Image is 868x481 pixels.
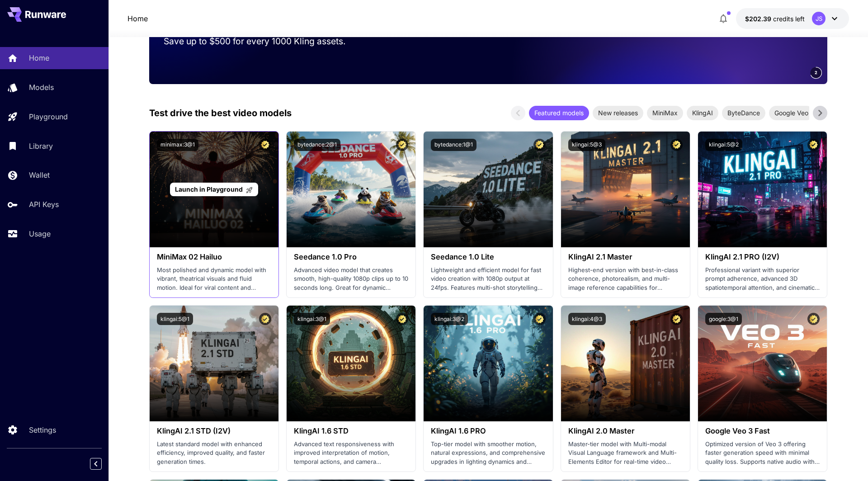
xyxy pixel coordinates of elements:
img: alt [698,306,827,421]
h3: KlingAI 2.1 Master [568,253,683,261]
span: Launch in Playground [175,185,243,193]
h3: KlingAI 2.1 PRO (I2V) [705,253,820,261]
img: alt [150,306,278,421]
p: Home [29,52,49,63]
h3: Google Veo 3 Fast [705,427,820,435]
img: alt [561,306,690,421]
button: Certified Model – Vetted for best performance and includes a commercial license. [259,139,271,151]
div: Featured models [529,106,589,120]
div: Collapse sidebar [97,456,108,472]
div: KlingAI [687,106,718,120]
button: klingai:4@3 [568,313,606,325]
p: Advanced text responsiveness with improved interpretation of motion, temporal actions, and camera... [294,440,408,467]
p: Advanced video model that creates smooth, high-quality 1080p clips up to 10 seconds long. Great f... [294,266,408,292]
a: Home [127,13,148,24]
button: google:3@1 [705,313,742,325]
p: Wallet [29,170,50,180]
div: New releases [593,106,643,120]
button: Certified Model – Vetted for best performance and includes a commercial license. [807,139,820,151]
div: MiniMax [647,106,683,120]
h3: KlingAI 2.1 STD (I2V) [157,427,271,435]
button: $202.3949JS [736,8,849,29]
img: alt [561,132,690,247]
img: alt [287,306,415,421]
p: Optimized version of Veo 3 offering faster generation speed with minimal quality loss. Supports n... [705,440,820,467]
button: minimax:3@1 [157,139,198,151]
nav: breadcrumb [127,13,148,24]
p: Latest standard model with enhanced efficiency, improved quality, and faster generation times. [157,440,271,467]
button: Certified Model – Vetted for best performance and includes a commercial license. [533,313,546,325]
span: MiniMax [647,108,683,118]
p: Most polished and dynamic model with vibrant, theatrical visuals and fluid motion. Ideal for vira... [157,266,271,292]
button: klingai:5@2 [705,139,742,151]
button: Certified Model – Vetted for best performance and includes a commercial license. [259,313,271,325]
span: Google Veo [769,108,814,118]
button: klingai:5@1 [157,313,193,325]
button: Certified Model – Vetted for best performance and includes a commercial license. [807,313,820,325]
h3: KlingAI 1.6 STD [294,427,408,435]
p: API Keys [29,199,59,210]
span: New releases [593,108,643,118]
button: Certified Model – Vetted for best performance and includes a commercial license. [670,139,683,151]
button: klingai:5@3 [568,139,605,151]
h3: KlingAI 2.0 Master [568,427,683,435]
span: ByteDance [722,108,765,118]
button: bytedance:1@1 [431,139,476,151]
div: $202.3949 [745,14,805,24]
img: alt [287,132,415,247]
span: Featured models [529,108,589,118]
p: Playground [29,111,68,122]
div: ByteDance [722,106,765,120]
button: bytedance:2@1 [294,139,340,151]
button: Certified Model – Vetted for best performance and includes a commercial license. [670,313,683,325]
h3: KlingAI 1.6 PRO [431,427,545,435]
p: Top-tier model with smoother motion, natural expressions, and comprehensive upgrades in lighting ... [431,440,545,467]
p: Save up to $500 for every 1000 Kling assets. [164,35,374,48]
img: alt [424,132,552,247]
div: JS [812,12,826,25]
button: Certified Model – Vetted for best performance and includes a commercial license. [533,139,546,151]
button: Collapse sidebar [90,458,102,470]
span: 2 [815,69,817,76]
p: Lightweight and efficient model for fast video creation with 1080p output at 24fps. Features mult... [431,266,545,292]
p: Professional variant with superior prompt adherence, advanced 3D spatiotemporal attention, and ci... [705,266,820,292]
span: KlingAI [687,108,718,118]
p: Models [29,82,54,93]
p: Settings [29,424,56,435]
span: credits left [773,15,805,23]
p: Usage [29,228,51,239]
a: Launch in Playground [170,183,258,197]
p: Master-tier model with Multi-modal Visual Language framework and Multi-Elements Editor for real-t... [568,440,683,467]
button: Certified Model – Vetted for best performance and includes a commercial license. [396,139,408,151]
div: Google Veo [769,106,814,120]
p: Test drive the best video models [149,106,292,120]
img: alt [698,132,827,247]
p: Library [29,141,53,151]
button: klingai:3@1 [294,313,330,325]
span: $202.39 [745,15,773,23]
img: alt [424,306,552,421]
h3: Seedance 1.0 Pro [294,253,408,261]
button: klingai:3@2 [431,313,468,325]
button: Certified Model – Vetted for best performance and includes a commercial license. [396,313,408,325]
h3: MiniMax 02 Hailuo [157,253,271,261]
h3: Seedance 1.0 Lite [431,253,545,261]
p: Highest-end version with best-in-class coherence, photorealism, and multi-image reference capabil... [568,266,683,292]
